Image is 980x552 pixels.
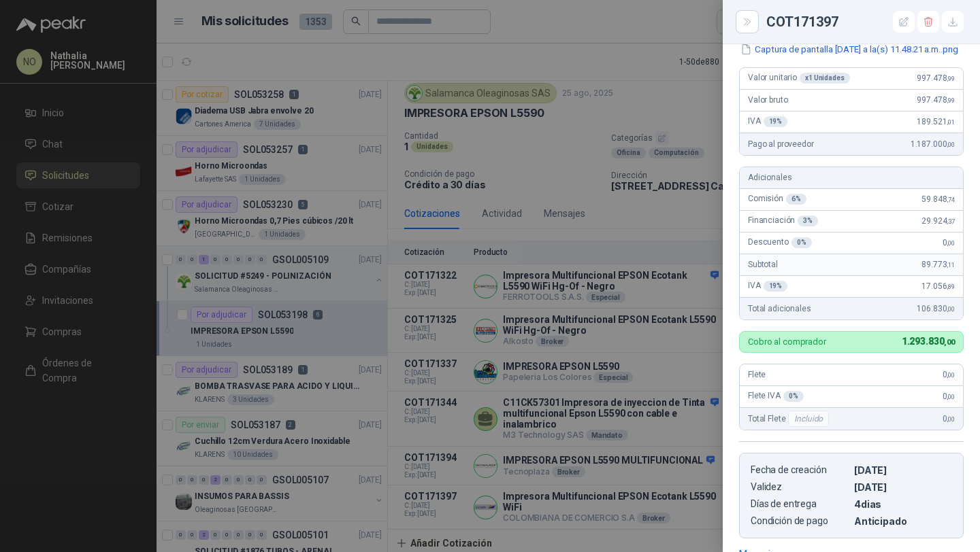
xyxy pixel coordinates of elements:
div: Incluido [788,411,829,427]
span: Financiación [748,215,818,226]
div: Adicionales [740,167,963,189]
span: Comisión [748,194,806,205]
span: ,01 [947,118,955,126]
span: ,00 [947,305,955,313]
span: 1.293.830 [902,336,955,347]
span: Flete [748,370,766,379]
div: 0 % [783,391,804,402]
span: 0 [943,414,955,424]
span: ,00 [947,393,955,400]
span: 997.478 [917,95,955,105]
span: IVA [748,281,787,292]
span: 59.848 [921,194,955,204]
span: Subtotal [748,260,778,269]
span: IVA [748,116,787,127]
span: Total Flete [748,411,832,427]
p: [DATE] [854,464,952,476]
span: ,11 [947,261,955,269]
div: 19 % [764,281,788,292]
span: ,00 [947,141,955,148]
span: 89.773 [921,260,955,269]
span: Descuento [748,237,812,248]
div: 6 % [786,194,806,205]
div: Total adicionales [740,298,963,320]
div: 3 % [798,215,818,226]
div: COT171397 [766,11,964,33]
span: Flete IVA [748,391,804,402]
span: ,74 [947,196,955,203]
span: ,00 [947,371,955,379]
span: 189.521 [917,117,955,126]
span: 29.924 [921,216,955,226]
span: ,99 [947,97,955,104]
span: Valor bruto [748,95,787,105]
button: Close [739,14,755,30]
span: Valor unitario [748,73,850,84]
div: 19 % [764,116,788,127]
p: [DATE] [854,481,952,493]
span: 997.478 [917,73,955,83]
span: Pago al proveedor [748,139,814,149]
div: x 1 Unidades [800,73,850,84]
button: Captura de pantalla [DATE] a la(s) 11.48.21 a.m..png [739,42,960,56]
span: ,37 [947,218,955,225]
p: Anticipado [854,515,952,527]
p: Días de entrega [751,498,849,510]
span: 106.830 [917,304,955,313]
span: 0 [943,392,955,401]
span: 1.187.000 [911,139,955,149]
div: 0 % [791,237,812,248]
span: 0 [943,370,955,379]
p: 4 dias [854,498,952,510]
p: Condición de pago [751,515,849,527]
span: 17.056 [921,281,955,291]
p: Fecha de creación [751,464,849,476]
span: ,00 [944,338,955,347]
p: Cobro al comprador [748,337,826,346]
span: ,99 [947,75,955,82]
span: ,00 [947,415,955,423]
span: 0 [943,238,955,247]
p: Validez [751,481,849,493]
span: ,89 [947,283,955,290]
span: ,00 [947,239,955,247]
